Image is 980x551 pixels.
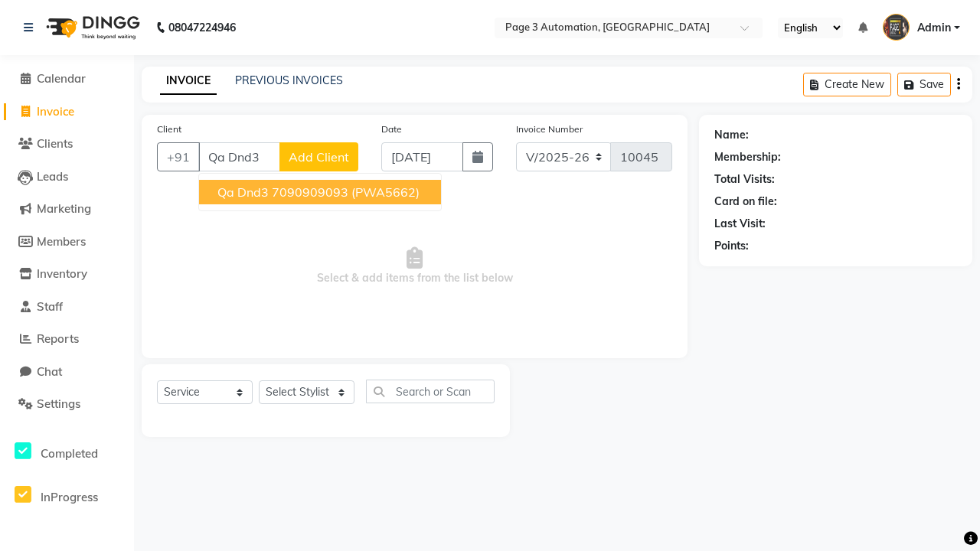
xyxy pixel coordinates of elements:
[157,190,672,343] span: Select & add items from the list below
[157,142,200,171] button: +91
[917,20,951,36] span: Admin
[37,169,68,184] span: Leads
[803,73,891,96] button: Create New
[37,299,63,314] span: Staff
[217,184,269,200] span: Qa Dnd3
[41,446,98,461] span: Completed
[157,122,181,136] label: Client
[160,67,217,95] a: INVOICE
[41,490,98,504] span: InProgress
[4,396,130,413] a: Settings
[381,122,402,136] label: Date
[516,122,583,136] label: Invoice Number
[198,142,280,171] input: Search by Name/Mobile/Email/Code
[714,149,781,165] div: Membership:
[272,184,348,200] ngb-highlight: 7090909093
[37,234,86,249] span: Members
[37,136,73,151] span: Clients
[714,194,777,210] div: Card on file:
[4,103,130,121] a: Invoice
[4,233,130,251] a: Members
[4,364,130,381] a: Chat
[39,6,144,49] img: logo
[714,238,749,254] div: Points:
[37,71,86,86] span: Calendar
[883,14,910,41] img: Admin
[4,266,130,283] a: Inventory
[37,364,62,379] span: Chat
[4,168,130,186] a: Leads
[235,73,343,87] a: PREVIOUS INVOICES
[4,201,130,218] a: Marketing
[351,184,420,200] span: (PWA5662)
[289,149,349,165] span: Add Client
[714,127,749,143] div: Name:
[37,201,91,216] span: Marketing
[366,380,495,403] input: Search or Scan
[4,298,130,316] a: Staff
[4,135,130,153] a: Clients
[279,142,358,171] button: Add Client
[4,331,130,348] a: Reports
[897,73,951,96] button: Save
[714,171,775,187] div: Total Visits:
[37,331,79,346] span: Reports
[37,266,87,281] span: Inventory
[4,70,130,88] a: Calendar
[37,396,80,411] span: Settings
[37,104,74,119] span: Invoice
[714,216,766,232] div: Last Visit:
[168,6,236,49] b: 08047224946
